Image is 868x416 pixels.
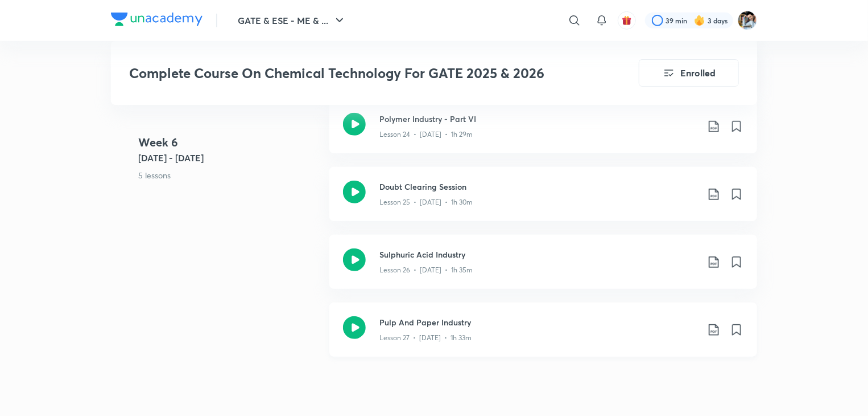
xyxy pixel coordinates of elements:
[329,99,757,167] a: Polymer Industry - Part VILesson 24 • [DATE] • 1h 29m
[138,169,320,181] p: 5 lessons
[231,9,353,32] button: GATE & ESE - ME & ...
[329,167,757,235] a: Doubt Clearing SessionLesson 25 • [DATE] • 1h 30m
[111,13,202,29] a: Company Logo
[138,151,320,165] h5: [DATE] - [DATE]
[329,235,757,303] a: Sulphuric Acid IndustryLesson 26 • [DATE] • 1h 35m
[738,11,757,30] img: Suraj Das
[379,197,473,207] p: Lesson 25 • [DATE] • 1h 30m
[618,11,636,30] button: avatar
[138,134,320,151] h4: Week 6
[639,59,739,87] button: Enrolled
[329,303,757,370] a: Pulp And Paper IndustryLesson 27 • [DATE] • 1h 33m
[111,13,202,26] img: Company Logo
[379,316,698,328] h3: Pulp And Paper Industry
[379,181,698,193] h3: Doubt Clearing Session
[129,65,574,81] h3: Complete Course On Chemical Technology For GATE 2025 & 2026
[622,15,632,26] img: avatar
[379,248,698,260] h3: Sulphuric Acid Industry
[379,333,472,343] p: Lesson 27 • [DATE] • 1h 33m
[379,129,473,140] p: Lesson 24 • [DATE] • 1h 29m
[694,15,705,26] img: streak
[379,265,473,275] p: Lesson 26 • [DATE] • 1h 35m
[379,113,698,125] h3: Polymer Industry - Part VI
